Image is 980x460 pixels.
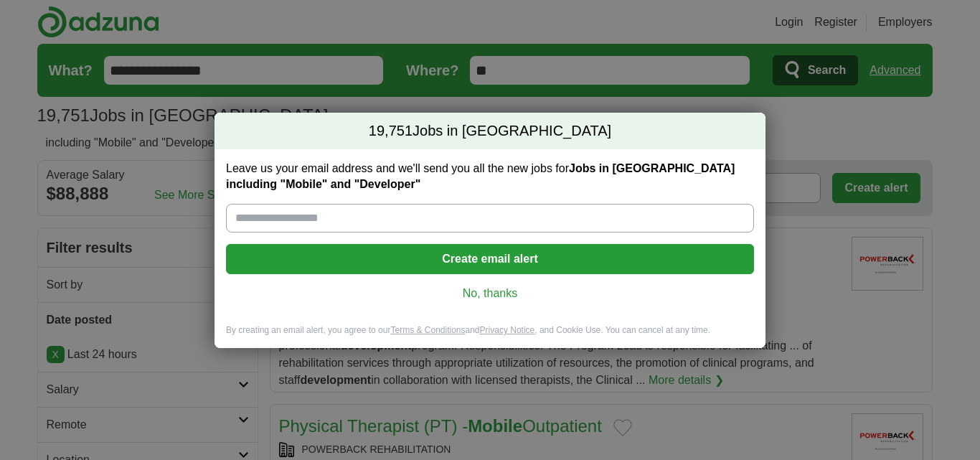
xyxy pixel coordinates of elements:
a: Privacy Notice [480,325,535,335]
div: By creating an email alert, you agree to our and , and Cookie Use. You can cancel at any time. [215,324,765,348]
h2: Jobs in [GEOGRAPHIC_DATA] [215,113,765,150]
span: 19,751 [369,121,413,141]
a: Terms & Conditions [390,325,465,335]
button: Create email alert [226,244,754,274]
label: Leave us your email address and we'll send you all the new jobs for [226,161,754,192]
a: No, thanks [237,286,743,301]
